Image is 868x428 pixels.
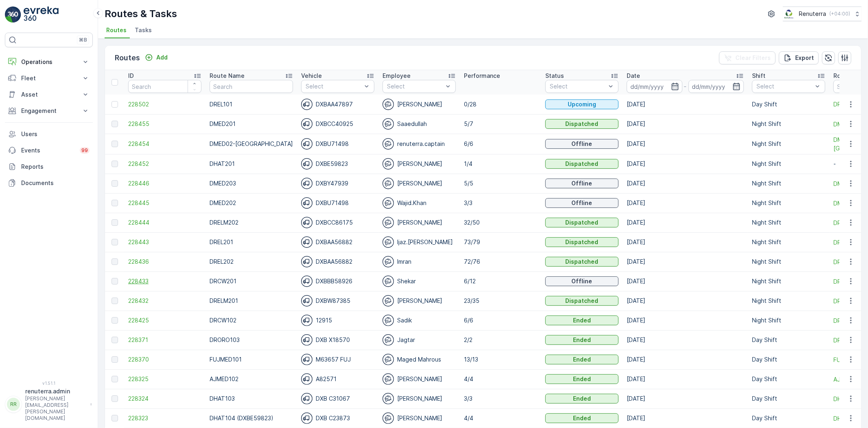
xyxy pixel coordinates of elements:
p: Dispatched [566,238,599,246]
img: svg%3e [301,413,313,424]
p: 99 [81,147,88,154]
div: DXBAA47897 [301,99,374,110]
div: DXB C31067 [301,393,374,404]
td: [DATE] [623,232,748,252]
p: Fleet [21,74,77,82]
button: Offline [545,179,619,188]
p: 72/76 [464,258,537,266]
div: 12915 [301,315,374,326]
p: renuterra.admin [25,387,86,395]
p: DRELM201 [210,297,293,305]
span: 228432 [128,297,201,305]
button: Ended [545,394,619,404]
p: Ended [573,375,591,383]
img: svg%3e [301,315,313,326]
img: svg%3e [383,315,394,326]
div: Toggle Row Selected [112,317,118,324]
p: Routes & Tasks [105,7,177,20]
p: ID [128,72,134,80]
td: [DATE] [623,389,748,408]
img: svg%3e [301,236,313,248]
button: Dispatched [545,257,619,267]
div: Ijaz.[PERSON_NAME] [383,236,456,248]
a: 228425 [128,316,201,324]
img: svg%3e [301,256,313,267]
p: 32/50 [464,218,537,227]
button: Offline [545,198,619,208]
div: Toggle Row Selected [112,258,118,265]
p: Select [306,82,362,90]
p: 3/3 [464,395,537,403]
div: Maged Mahrous [383,354,456,365]
p: DHAT201 [210,160,293,168]
p: Engagement [21,107,77,115]
div: Jagtar [383,334,456,346]
a: Users [5,126,93,142]
p: Night Shift [752,120,825,128]
p: Night Shift [752,199,825,207]
div: [PERSON_NAME] [383,413,456,424]
p: Night Shift [752,258,825,266]
input: Search [210,80,293,93]
p: Asset [21,90,77,99]
a: 228436 [128,258,201,266]
p: DRELM202 [210,218,293,227]
div: DXB X18570 [301,334,374,346]
p: Clear Filters [735,54,771,62]
img: svg%3e [301,118,313,130]
td: [DATE] [623,408,748,428]
img: svg%3e [383,158,394,170]
img: svg%3e [383,236,394,248]
a: 228446 [128,179,201,188]
img: svg%3e [383,99,394,110]
td: [DATE] [623,330,748,350]
p: Dispatched [566,258,599,266]
img: svg%3e [383,373,394,385]
img: svg%3e [383,334,394,346]
p: 23/35 [464,297,537,305]
button: RRrenuterra.admin[PERSON_NAME][EMAIL_ADDRESS][PERSON_NAME][DOMAIN_NAME] [5,387,93,421]
div: M63657 FUJ [301,354,374,365]
div: DXBY47939 [301,178,374,189]
p: 6/12 [464,277,537,285]
div: Shekar [383,276,456,287]
p: DMED202 [210,199,293,207]
div: Toggle Row Selected [112,180,118,187]
button: Export [779,51,819,64]
p: Upcoming [568,100,596,108]
img: svg%3e [301,334,313,346]
div: DXBCC86175 [301,217,374,228]
p: 3/3 [464,199,537,207]
img: svg%3e [301,217,313,228]
td: [DATE] [623,193,748,213]
div: Wajid.Khan [383,197,456,209]
button: Clear Filters [719,51,776,64]
p: Routes [115,52,140,64]
div: Toggle Row Selected [112,298,118,304]
a: 228370 [128,355,201,364]
td: [DATE] [623,350,748,369]
p: Dispatched [566,218,599,227]
p: Night Shift [752,316,825,324]
p: Reports [21,163,90,171]
p: DRORO103 [210,336,293,344]
p: DREL101 [210,100,293,108]
a: 228371 [128,336,201,344]
p: 6/6 [464,140,537,148]
a: 228454 [128,140,201,148]
p: 2/2 [464,336,537,344]
button: Dispatched [545,119,619,129]
p: 1/4 [464,160,537,168]
button: Ended [545,335,619,345]
div: DXBU71498 [301,138,374,150]
img: svg%3e [301,295,313,307]
input: Search [128,80,201,93]
img: svg%3e [383,413,394,424]
input: dd/mm/yyyy [689,80,744,93]
img: svg%3e [383,118,394,130]
img: svg%3e [301,276,313,287]
span: 228455 [128,120,201,128]
td: [DATE] [623,134,748,154]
